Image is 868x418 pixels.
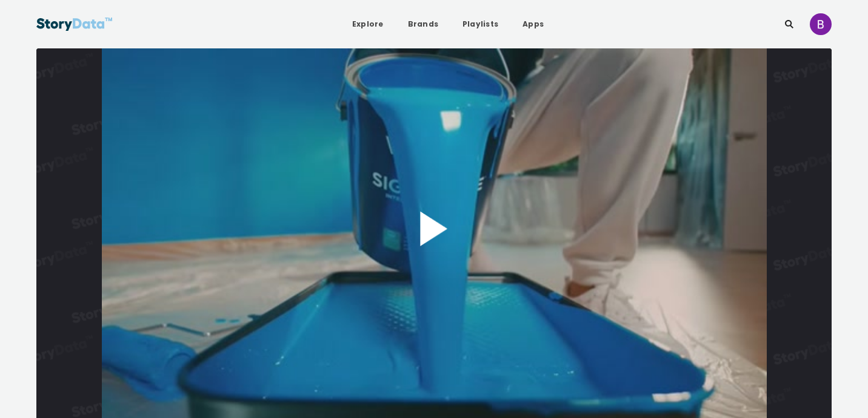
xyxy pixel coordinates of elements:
a: Playlists [453,13,508,35]
a: Explore [342,13,393,35]
a: Brands [398,13,448,35]
img: StoryData Logo [36,13,113,35]
img: ACg8ocJ3tsTubkyRGS1hNQ3J_RX-VOuYk51qQoek59MQyNfIhGJkmA=s96-c [810,13,832,35]
a: Apps [513,13,553,35]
